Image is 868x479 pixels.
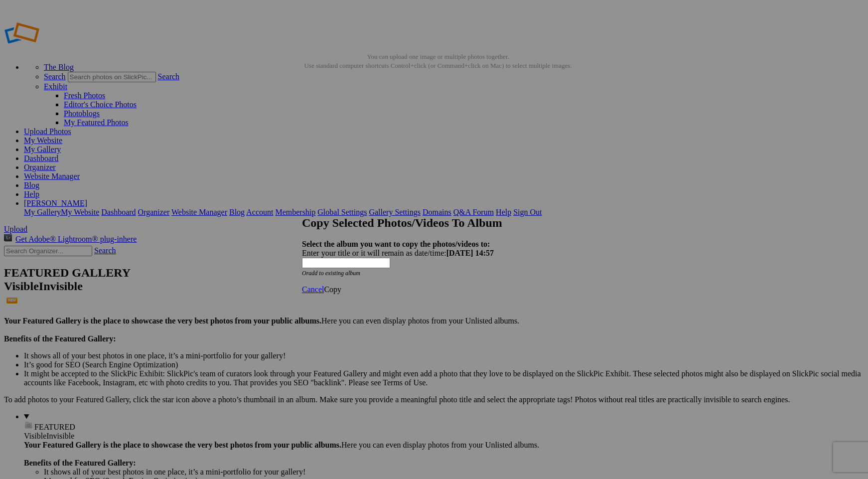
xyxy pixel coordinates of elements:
a: add to existing album [308,270,360,277]
i: Or [302,270,360,277]
span: Copy [324,285,341,294]
h2: Copy Selected Photos/Videos To Album [302,216,566,230]
b: [DATE] 14:57 [446,249,494,257]
a: Cancel [302,285,324,294]
strong: Select the album you want to copy the photos/videos to: [302,240,490,248]
div: Enter your title or it will remain as date/time: [302,249,566,258]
